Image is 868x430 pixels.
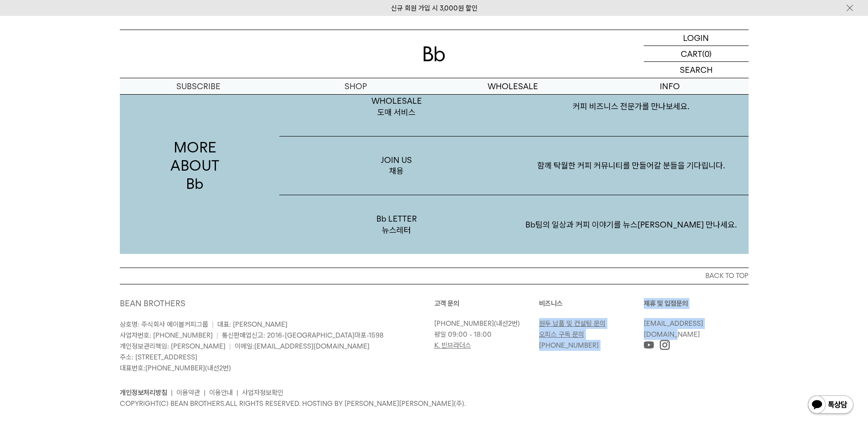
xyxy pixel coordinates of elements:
[120,353,197,361] span: 주소: [STREET_ADDRESS]
[120,389,167,397] a: 개인정보처리방침
[434,341,471,349] a: K. 빈브라더스
[120,298,185,308] a: BEAN BROTHERS
[279,137,514,195] p: JOIN US 채용
[514,201,749,248] p: Bb팀의 일상과 커피 이야기를 뉴스[PERSON_NAME] 만나세요.
[539,298,644,309] p: 비즈니스
[120,331,213,339] span: 사업자번호: [PHONE_NUMBER]
[145,364,205,372] a: [PHONE_NUMBER]
[434,298,539,309] p: 고객 문의
[644,30,749,46] a: LOGIN
[216,331,218,339] span: |
[279,77,749,137] a: WHOLESALE도매 서비스 커피 비즈니스 전문가를 만나보세요.
[644,319,703,339] a: [EMAIL_ADDRESS][DOMAIN_NAME]
[242,389,283,397] a: 사업자정보확인
[120,320,208,329] span: 상호명: 주식회사 에이블커피그룹
[279,137,749,196] a: JOIN US채용 함께 탁월한 커피 커뮤니티를 만들어갈 분들을 기다립니다.
[204,387,205,398] li: |
[423,46,445,61] img: 로고
[434,78,591,94] p: WHOLESALE
[807,395,854,416] img: 카카오톡 채널 1:1 채팅 버튼
[171,387,173,398] li: |
[235,342,370,350] span: 이메일:
[539,341,599,349] a: [PHONE_NUMBER]
[434,329,534,340] p: 평일 09:00 - 18:00
[391,4,478,12] a: 신규 회원 가입 시 3,000원 할인
[514,142,749,189] p: 함께 탁월한 커피 커뮤니티를 만들어갈 분들을 기다립니다.
[539,330,584,339] a: 오피스 구독 문의
[680,62,713,78] p: SEARCH
[279,77,514,136] p: WHOLESALE 도매 서비스
[279,195,514,254] p: Bb LETTER 뉴스레터
[644,46,749,62] a: CART (0)
[222,331,384,339] span: 통신판매업신고: 2016-[GEOGRAPHIC_DATA]마포-1598
[120,77,270,254] p: MORE ABOUT Bb
[434,318,534,329] p: (내선2번)
[681,46,702,61] p: CART
[120,342,226,350] span: 개인정보관리책임: [PERSON_NAME]
[120,364,231,372] span: 대표번호: (내선2번)
[120,398,749,409] p: COPYRIGHT(C) BEAN BROTHERS. ALL RIGHTS RESERVED. HOSTING BY [PERSON_NAME][PERSON_NAME](주).
[209,389,233,397] a: 이용안내
[702,46,712,61] p: (0)
[514,83,749,130] p: 커피 비즈니스 전문가를 만나보세요.
[120,268,749,284] button: BACK TO TOP
[683,30,709,46] p: LOGIN
[277,78,434,94] a: SHOP
[539,319,606,328] a: 원두 납품 및 컨설팅 문의
[236,387,238,398] li: |
[591,78,749,94] p: INFO
[254,342,370,350] a: [EMAIL_ADDRESS][DOMAIN_NAME]
[229,342,231,350] span: |
[176,389,200,397] a: 이용약관
[212,320,214,329] span: |
[217,320,288,329] span: 대표: [PERSON_NAME]
[434,319,494,328] a: [PHONE_NUMBER]
[644,298,749,309] p: 제휴 및 입점문의
[120,78,277,94] a: SUBSCRIBE
[279,195,749,254] a: Bb LETTER뉴스레터 Bb팀의 일상과 커피 이야기를 뉴스[PERSON_NAME] 만나세요.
